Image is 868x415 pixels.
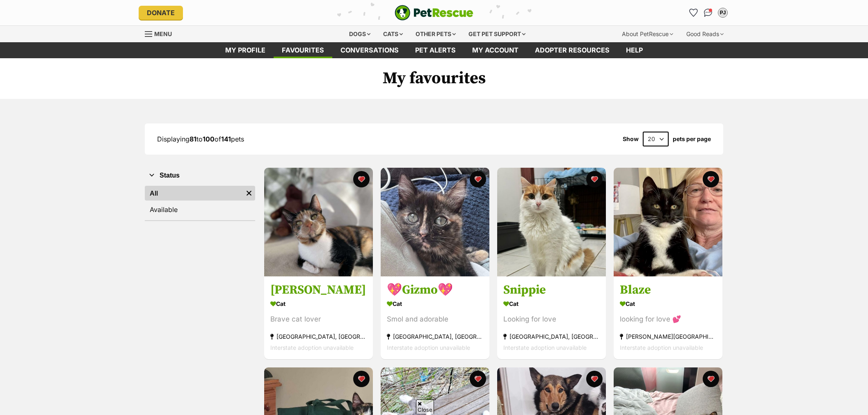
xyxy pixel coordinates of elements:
[623,136,639,142] span: Show
[503,344,587,351] span: Interstate adoption unavailable
[416,399,434,414] span: Close
[620,314,716,325] div: looking for love 💕
[353,171,370,187] button: favourite
[332,42,407,58] a: conversations
[497,168,606,276] img: Snippie
[704,9,713,17] img: chat-41dd97257d64d25036548639549fe6c8038ab92f7586957e7f3b1b290dea8141.svg
[410,26,461,42] div: Other pets
[264,276,373,360] a: [PERSON_NAME] Cat Brave cat lover [GEOGRAPHIC_DATA], [GEOGRAPHIC_DATA] Interstate adoption unavai...
[470,371,486,387] button: favourite
[470,171,486,187] button: favourite
[139,6,183,20] a: Donate
[157,135,244,143] span: Displaying to of pets
[614,168,722,276] img: Blaze
[381,168,489,276] img: 💖Gizmo💖
[270,298,367,310] div: Cat
[497,276,606,360] a: Snippie Cat Looking for love [GEOGRAPHIC_DATA], [GEOGRAPHIC_DATA] Interstate adoption unavailable...
[270,314,367,325] div: Brave cat lover
[620,298,716,310] div: Cat
[703,171,719,187] button: favourite
[270,283,367,298] h3: [PERSON_NAME]
[387,331,483,342] div: [GEOGRAPHIC_DATA], [GEOGRAPHIC_DATA]
[503,298,600,310] div: Cat
[620,283,716,298] h3: Blaze
[264,168,373,276] img: Grisela
[464,42,527,58] a: My account
[673,136,711,142] label: pets per page
[381,276,489,360] a: 💖Gizmo💖 Cat Smol and adorable [GEOGRAPHIC_DATA], [GEOGRAPHIC_DATA] Interstate adoption unavailabl...
[154,30,172,37] span: Menu
[614,276,722,360] a: Blaze Cat looking for love 💕 [PERSON_NAME][GEOGRAPHIC_DATA] Interstate adoption unavailable favou...
[145,26,178,41] a: Menu
[620,331,716,342] div: [PERSON_NAME][GEOGRAPHIC_DATA]
[503,314,600,325] div: Looking for love
[503,331,600,342] div: [GEOGRAPHIC_DATA], [GEOGRAPHIC_DATA]
[681,26,729,42] div: Good Reads
[270,344,354,351] span: Interstate adoption unavailable
[221,135,231,143] strong: 141
[203,135,215,143] strong: 100
[407,42,464,58] a: Pet alerts
[586,371,603,387] button: favourite
[463,26,531,42] div: Get pet support
[395,5,473,21] a: PetRescue
[586,171,603,187] button: favourite
[716,6,729,19] button: My account
[719,9,727,17] div: PJ
[503,283,600,298] h3: Snippie
[527,42,618,58] a: Adopter resources
[387,344,470,351] span: Interstate adoption unavailable
[353,371,370,387] button: favourite
[703,371,719,387] button: favourite
[145,202,255,217] a: Available
[387,283,483,298] h3: 💖Gizmo💖
[387,298,483,310] div: Cat
[145,170,255,181] button: Status
[190,135,196,143] strong: 81
[687,6,700,19] a: Favourites
[701,6,715,19] a: Conversations
[243,186,255,201] a: Remove filter
[620,344,703,351] span: Interstate adoption unavailable
[343,26,376,42] div: Dogs
[616,26,679,42] div: About PetRescue
[145,184,255,220] div: Status
[217,42,274,58] a: My profile
[377,26,409,42] div: Cats
[387,314,483,325] div: Smol and adorable
[145,186,243,201] a: All
[618,42,651,58] a: Help
[270,331,367,342] div: [GEOGRAPHIC_DATA], [GEOGRAPHIC_DATA]
[687,6,729,19] ul: Account quick links
[274,42,332,58] a: Favourites
[395,5,473,21] img: logo-e224e6f780fb5917bec1dbf3a21bbac754714ae5b6737aabdf751b685950b380.svg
